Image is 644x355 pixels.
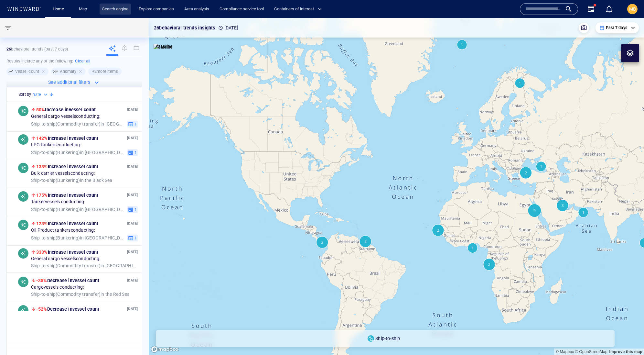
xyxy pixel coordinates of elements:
[36,278,47,283] span: -35%
[36,250,98,255] span: Increase in vessel count
[31,114,100,120] span: General cargo vessels conducting:
[375,335,400,342] p: Ship-to-ship
[606,25,627,31] p: Past 7 days
[31,142,81,148] span: LPG tankers conducting:
[134,235,137,241] span: 1
[18,91,31,98] h6: Sort by
[272,4,327,15] button: Containers of interest
[31,235,125,241] span: in [GEOGRAPHIC_DATA] EEZ
[31,263,101,268] span: Ship-to-ship ( Commodity transfer )
[31,292,101,297] span: Ship-to-ship ( Commodity transfer )
[32,92,41,98] h6: Date
[31,256,100,262] span: General cargo vessels conducting:
[31,150,80,155] span: Ship-to-ship ( Bunkering )
[134,207,137,213] span: 1
[605,5,613,13] div: Notification center
[36,306,47,312] span: -52%
[156,43,173,50] p: Satellite
[127,192,138,198] p: [DATE]
[75,58,90,64] h6: Clear all
[48,78,90,86] p: See additional filters
[48,78,101,87] button: See additional filters
[36,306,99,312] span: Decrease in vessel count
[127,278,138,284] p: [DATE]
[218,24,238,32] p: [DATE]
[36,107,96,112] span: Increase in vessel count
[32,92,49,98] div: Date
[154,24,215,32] p: 26 behavioral trends insights
[274,6,322,13] span: Containers of interest
[599,25,635,31] div: Past 7 days
[74,4,94,15] button: Map
[31,228,95,234] span: Oil Product tankers conducting:
[36,193,98,198] span: Increase in vessel count
[31,121,125,127] span: in [GEOGRAPHIC_DATA] EEZ
[149,18,644,355] canvas: Map
[31,178,80,183] span: Ship-to-ship ( Bunkering )
[36,107,45,112] span: 50%
[6,56,142,66] h6: Results include any of the following:
[36,278,99,283] span: Decrease in vessel count
[31,171,95,177] span: Bulk carrier vessels conducting:
[127,107,138,113] p: [DATE]
[36,164,48,169] span: 138%
[127,221,138,227] p: [DATE]
[31,178,113,183] span: in the Black Sea
[136,4,177,15] a: Explore companies
[127,164,138,170] p: [DATE]
[50,4,67,15] a: Home
[629,6,636,12] span: MB
[134,150,137,156] span: 1
[217,4,266,15] a: Compliance service tool
[36,136,48,141] span: 142%
[76,4,92,15] a: Map
[127,121,138,128] button: 1
[36,250,48,255] span: 333%
[31,207,80,212] span: Ship-to-ship ( Bunkering )
[609,349,642,354] a: Map feedback
[31,235,80,240] span: Ship-to-ship ( Bunkering )
[36,221,48,226] span: 123%
[127,306,138,312] p: [DATE]
[31,263,138,269] span: in [GEOGRAPHIC_DATA] and [GEOGRAPHIC_DATA] EEZ
[127,135,138,141] p: [DATE]
[100,4,131,15] a: Search engine
[92,68,118,75] h6: + 2 more items
[6,47,11,51] strong: 26
[127,206,138,213] button: 1
[127,149,138,156] button: 1
[127,249,138,255] p: [DATE]
[575,349,607,354] a: OpenStreetMap
[48,4,69,15] button: Home
[134,121,137,127] span: 1
[36,221,98,226] span: Increase in vessel count
[6,68,48,75] div: Vessel count
[31,150,125,156] span: in [GEOGRAPHIC_DATA] EEZ
[31,292,130,297] span: in the Red Sea
[617,326,639,350] iframe: Chat
[31,207,125,213] span: in [GEOGRAPHIC_DATA] EEZ
[626,3,639,16] button: MB
[6,46,68,52] p: behavioral trends (Past 7 days)
[15,68,39,75] h6: Vessel count
[154,44,173,50] img: satellite
[151,346,179,353] a: Mapbox logo
[36,164,98,169] span: Increase in vessel count
[31,285,84,291] span: Cargo vessels conducting:
[31,199,85,205] span: Tanker vessels conducting:
[36,193,48,198] span: 175%
[31,121,101,127] span: Ship-to-ship ( Commodity transfer )
[556,349,574,354] a: Mapbox
[127,235,138,242] button: 1
[36,136,98,141] span: Increase in vessel count
[60,68,76,75] h6: Anomaly
[182,4,212,15] a: Area analysis
[51,68,85,75] div: Anomaly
